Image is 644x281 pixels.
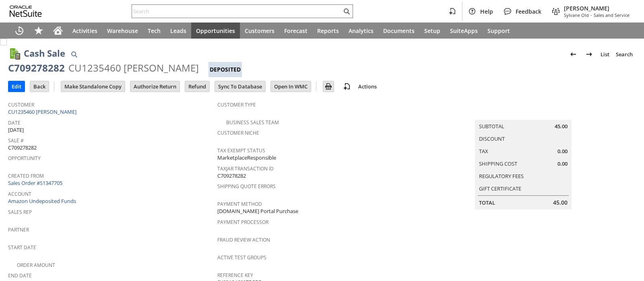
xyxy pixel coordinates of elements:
[8,62,65,74] div: C709278282
[355,83,380,90] a: Actions
[53,26,63,35] svg: Home
[8,155,41,162] a: Opportunity
[424,27,440,35] span: Setup
[107,27,138,35] span: Warehouse
[349,27,374,35] span: Analytics
[8,226,29,233] a: Partner
[557,148,568,155] span: 0.00
[590,12,592,18] span: -
[479,199,495,206] a: Total
[14,26,24,35] svg: Recent Records
[564,12,589,18] span: Sylvane Old
[553,199,568,207] span: 45.00
[8,137,24,144] a: Sale #
[8,172,44,179] a: Created From
[479,148,488,155] a: Tax
[555,123,568,130] span: 45.00
[217,154,276,162] span: MarketplaceResponsible
[217,147,265,154] a: Tax Exempt Status
[226,119,279,126] a: Business Sales Team
[279,23,312,39] a: Forecast
[30,81,49,92] input: Back
[479,135,505,142] a: Discount
[217,236,270,243] a: Fraud Review Action
[215,81,265,92] input: Sync To Database
[483,23,515,39] a: Support
[208,62,242,77] div: Deposited
[8,108,78,115] a: CU1235460 [PERSON_NAME]
[8,126,24,134] span: [DATE]
[8,191,31,197] a: Account
[8,101,34,108] a: Customer
[597,48,613,61] a: List
[344,23,378,39] a: Analytics
[568,49,578,59] img: Previous
[475,107,572,120] caption: Summary
[479,172,524,180] a: Regulatory Fees
[72,27,97,35] span: Activities
[480,8,493,15] span: Help
[217,207,298,215] span: [DOMAIN_NAME] Portal Purchase
[342,82,352,91] img: add-record.svg
[130,81,180,92] input: Authorize Return
[165,23,191,39] a: Leads
[450,27,478,35] span: SuiteApps
[185,81,209,92] input: Refund
[69,49,79,59] img: Quick Find
[217,101,256,108] a: Customer Type
[24,47,65,60] h1: Cash Sale
[557,160,568,168] span: 0.00
[217,129,259,136] a: Customer Niche
[8,81,25,92] input: Edit
[378,23,419,39] a: Documents
[68,62,199,74] div: CU1235460 [PERSON_NAME]
[245,27,275,35] span: Customers
[10,6,42,17] svg: logo
[170,27,186,35] span: Leads
[479,160,517,167] a: Shipping Cost
[312,23,344,39] a: Reports
[271,81,311,92] input: Open In WMC
[217,219,268,226] a: Payment Processor
[68,23,102,39] a: Activities
[383,27,415,35] span: Documents
[8,272,32,279] a: End Date
[196,27,235,35] span: Opportunities
[8,244,36,251] a: Start Date
[217,254,266,261] a: Active Test Groups
[217,201,262,207] a: Payment Method
[217,183,276,190] a: Shipping Quote Errors
[17,262,55,269] a: Order Amount
[284,27,308,35] span: Forecast
[48,23,68,39] a: Home
[217,165,274,172] a: TaxJar Transaction ID
[148,27,161,35] span: Tech
[102,23,143,39] a: Warehouse
[8,179,64,187] a: Sales Order #S1347705
[479,123,504,130] a: Subtotal
[8,119,21,126] a: Date
[516,8,541,15] span: Feedback
[419,23,445,39] a: Setup
[191,23,240,39] a: Opportunities
[10,23,29,39] a: Recent Records
[317,27,339,35] span: Reports
[8,209,32,215] a: Sales Rep
[61,81,125,92] input: Make Standalone Copy
[324,82,333,91] img: Print
[487,27,510,35] span: Support
[240,23,279,39] a: Customers
[217,172,246,180] span: C709278282
[445,23,483,39] a: SuiteApps
[8,144,37,152] span: C709278282
[479,185,521,192] a: Gift Certificate
[323,81,334,92] input: Print
[8,197,76,205] a: Amazon Undeposited Funds
[34,26,43,35] svg: Shortcuts
[564,4,630,12] span: [PERSON_NAME]
[594,12,630,18] span: Sales and Service
[29,23,48,39] div: Shortcuts
[584,49,594,59] img: Next
[132,6,342,16] input: Search
[613,48,636,61] a: Search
